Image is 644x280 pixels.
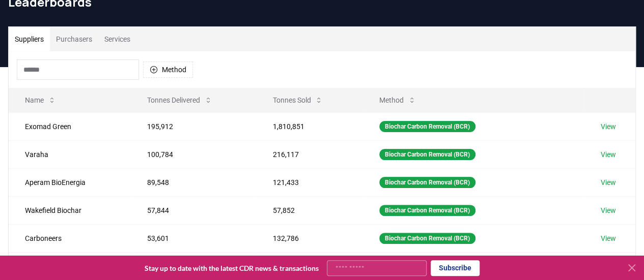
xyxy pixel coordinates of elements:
a: View [601,121,616,132]
button: Services [98,27,136,51]
td: Carboneers [9,224,131,252]
td: Wakefield Biochar [9,196,131,224]
td: Exomad Green [9,112,131,140]
button: Tonnes Sold [264,90,331,110]
td: 89,548 [131,168,256,196]
td: 57,844 [131,196,256,224]
a: View [601,177,616,188]
td: 52,625 [256,252,362,280]
td: 57,852 [256,196,362,224]
td: Varaha [9,140,131,168]
div: Biochar Carbon Removal (BCR) [379,177,475,188]
button: Method [371,90,424,110]
td: 121,433 [256,168,362,196]
a: View [601,149,616,160]
button: Purchasers [50,27,98,51]
td: 216,117 [256,140,362,168]
td: Pacific Biochar [9,252,131,280]
div: Biochar Carbon Removal (BCR) [379,121,475,132]
button: Method [143,61,193,78]
button: Name [17,90,64,110]
button: Tonnes Delivered [139,90,220,110]
button: Suppliers [9,27,50,51]
td: 49,125 [131,252,256,280]
div: Biochar Carbon Removal (BCR) [379,205,475,216]
div: Biochar Carbon Removal (BCR) [379,149,475,160]
td: 53,601 [131,224,256,252]
td: Aperam BioEnergia [9,168,131,196]
a: View [601,233,616,243]
td: 132,786 [256,224,362,252]
td: 195,912 [131,112,256,140]
td: 1,810,851 [256,112,362,140]
td: 100,784 [131,140,256,168]
div: Biochar Carbon Removal (BCR) [379,233,475,244]
a: View [601,205,616,215]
